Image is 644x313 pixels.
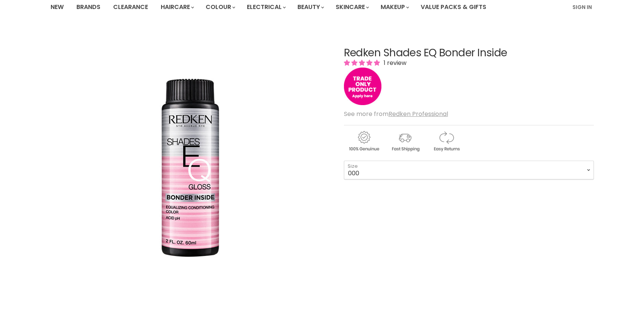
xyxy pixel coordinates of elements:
[426,130,466,153] img: returns.gif
[385,130,425,153] img: shipping.gif
[388,110,448,118] a: Redken Professional
[344,110,448,118] span: See more from
[344,59,381,67] span: 5.00 stars
[344,68,381,105] img: tradeonly_small.jpg
[344,47,594,59] h1: Redken Shades EQ Bonder Inside
[381,59,406,67] span: 1 review
[97,75,284,262] img: Redken Shades EQ Bonder Inside
[51,29,330,309] div: Redken Shades EQ Bonder Inside image. Click or Scroll to Zoom.
[344,130,384,153] img: genuine.gif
